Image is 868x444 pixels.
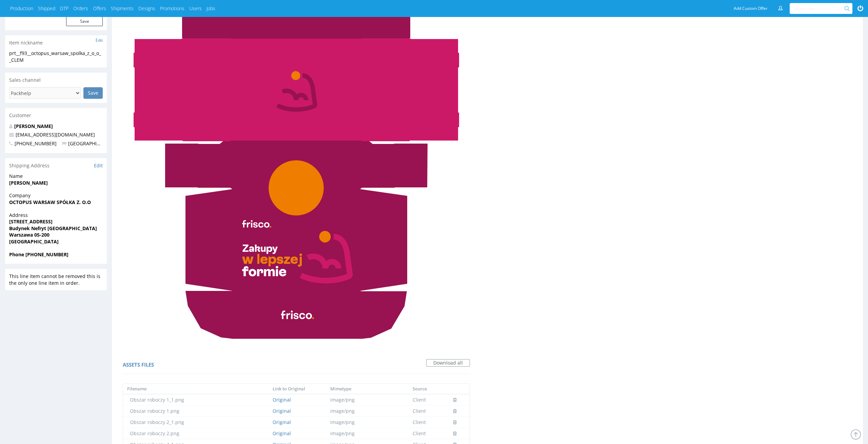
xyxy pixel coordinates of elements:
[189,5,202,12] a: Users
[96,37,103,43] a: Edit
[14,123,53,129] a: [PERSON_NAME]
[5,158,107,173] div: Shipping Address
[409,405,449,417] td: Client
[409,394,449,406] td: Client
[160,5,184,12] a: Promotions
[93,5,106,12] a: Offers
[123,417,269,428] td: Obszar roboczy 2_1.png
[794,3,846,14] input: Search for...
[9,238,59,245] strong: [GEOGRAPHIC_DATA]
[60,5,68,12] a: DTP
[9,199,91,205] strong: OCTOPUS WARSAW SPÓŁKA Z. O.O
[426,359,470,367] a: Download all
[10,5,33,12] a: Production
[326,405,409,417] td: image/png
[9,180,48,186] strong: [PERSON_NAME]
[5,269,107,290] div: This line item cannot be removed this is the only one line item in order.
[409,417,449,428] td: Client
[326,384,409,394] th: Mimetype
[273,408,291,414] a: Original
[326,394,409,406] td: image/png
[9,173,103,180] span: Name
[273,430,291,437] a: Original
[206,5,215,12] a: Jobs
[9,140,57,147] span: [PHONE_NUMBER]
[9,225,97,232] strong: Budynek Nefryt [GEOGRAPHIC_DATA]
[9,50,103,63] div: prt__f93__octopus_warsaw_spolka_z_o_o__CLEM
[123,384,269,394] th: Filename
[123,361,154,368] span: Assets files
[5,35,107,50] div: Item nickname
[409,428,449,439] td: Client
[9,251,68,258] strong: Phone [PHONE_NUMBER]
[273,396,291,403] a: Original
[123,394,269,406] td: Obszar roboczy 1_1.png
[94,162,103,169] a: Edit
[9,218,53,225] strong: [STREET_ADDRESS]
[123,405,269,417] td: Obszar roboczy 1.png
[16,131,95,138] a: [EMAIL_ADDRESS][DOMAIN_NAME]
[111,5,134,12] a: Shipments
[138,5,155,12] a: Designs
[123,428,269,439] td: Obszar roboczy 2.png
[5,108,107,123] div: Customer
[83,87,103,99] input: Save
[9,232,50,238] strong: Warszawa 05-200
[66,17,103,26] button: Save
[9,212,103,219] span: Address
[326,428,409,439] td: image/png
[730,3,771,14] a: Add Custom Offer
[38,5,55,12] a: Shipped
[73,5,88,12] a: Orders
[409,384,449,394] th: Source
[9,192,103,199] span: Company
[326,417,409,428] td: image/png
[273,419,291,425] a: Original
[5,73,107,88] div: Sales channel
[62,140,116,147] span: [GEOGRAPHIC_DATA]
[269,384,326,394] th: Link to Original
